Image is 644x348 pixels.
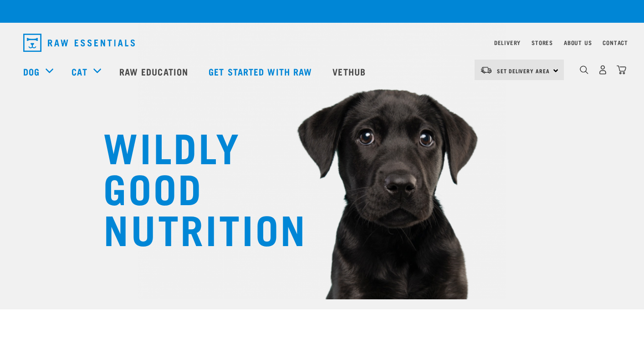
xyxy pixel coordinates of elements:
a: Raw Education [110,53,199,90]
a: Get started with Raw [199,53,323,90]
a: Delivery [494,41,521,44]
img: home-icon@2x.png [617,65,626,75]
a: Contact [603,41,628,44]
a: Vethub [323,53,377,90]
img: van-moving.png [480,66,492,74]
a: About Us [564,41,592,44]
span: Set Delivery Area [497,69,550,72]
nav: dropdown navigation [16,30,628,55]
a: Cat [72,65,87,78]
h1: WILDLY GOOD NUTRITION [103,125,286,248]
img: user.png [598,65,608,75]
img: home-icon-1@2x.png [580,66,588,74]
a: Dog [23,65,40,78]
a: Stores [532,41,553,44]
img: Raw Essentials Logo [23,34,135,52]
